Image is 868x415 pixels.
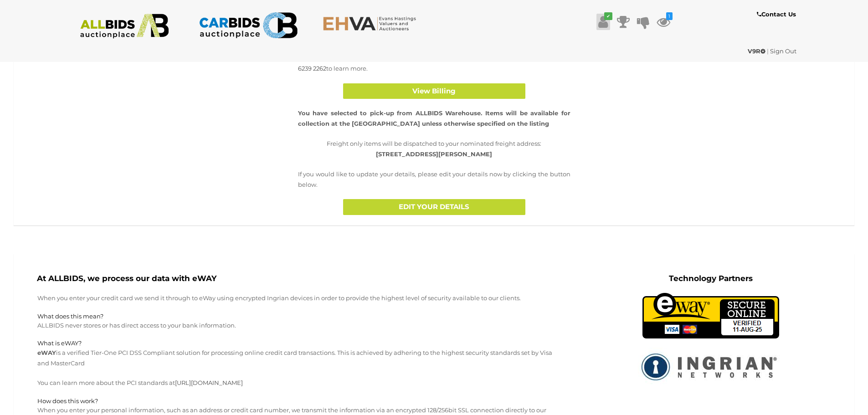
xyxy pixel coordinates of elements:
[298,169,570,190] p: If you would like to update your details, please edit your details now by clicking the button below.
[666,12,673,20] i: 1
[37,378,554,388] p: You can learn more about the PCI standards at
[75,14,174,39] img: ALLBIDS.com.au
[298,199,570,215] a: EDIT YOUR DETAILS
[37,340,554,346] h5: What is eWAY?
[37,293,554,303] p: When you enter your credit card we send it through to eWay using encrypted Ingrian devices in ord...
[175,379,243,386] a: [URL][DOMAIN_NAME]
[642,293,779,338] img: eWAY Payment Gateway
[298,109,570,127] b: You have selected to pick-up from ALLBIDS Warehouse. Items will be available for collection at th...
[343,83,525,99] button: View Billing
[323,16,421,31] img: EHVA.com.au
[199,9,298,41] img: CARBIDS.com.au
[37,398,554,404] h5: How does this work?
[37,274,216,283] b: At ALLBIDS, we process our data with eWAY
[37,320,554,331] p: ALLBIDS never stores or has direct access to your bank information.
[770,47,796,55] a: Sign Out
[657,14,670,30] a: 1
[37,313,554,319] h5: What does this mean?
[748,47,767,55] a: V9R
[376,150,492,158] strong: [STREET_ADDRESS][PERSON_NAME]
[37,349,56,356] strong: eWAY
[596,14,610,30] a: ✔
[767,47,769,55] span: |
[757,10,796,18] b: Contact Us
[298,83,570,99] a: View Billing
[638,348,784,386] img: Ingrian network
[757,9,798,20] a: Contact Us
[669,274,753,283] b: Technology Partners
[298,138,570,160] p: Freight only items will be dispatched to your nominated freight address:
[604,12,612,20] i: ✔
[343,199,525,215] button: EDIT YOUR DETAILS
[37,348,554,369] p: is a verified Tier-One PCI DSS Compliant solution for processing online credit card transactions....
[748,47,765,55] strong: V9R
